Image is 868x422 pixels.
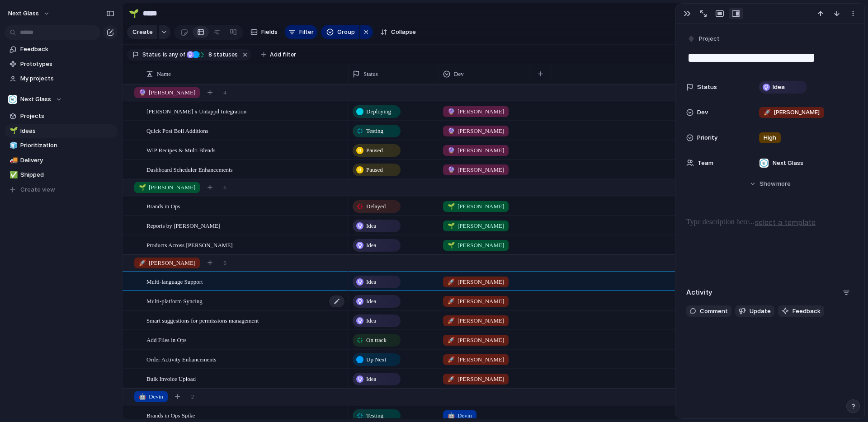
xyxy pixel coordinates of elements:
h2: Activity [686,287,712,298]
span: 🚀 [448,298,455,305]
span: Create view [20,185,55,194]
button: 🧊 [8,141,17,150]
button: 🌱 [127,6,141,21]
span: [PERSON_NAME] [448,165,504,174]
span: Name [157,70,171,79]
div: ✅ [9,170,16,180]
span: Delayed [366,202,386,211]
span: 🚀 [448,337,455,343]
span: Idea [366,375,376,384]
span: Dashboard Scheduler Enhancements [146,164,233,174]
a: ✅Shipped [5,168,118,182]
span: Feedback [20,45,114,54]
span: Brands in Ops [146,201,180,211]
span: [PERSON_NAME] [448,107,504,116]
span: [PERSON_NAME] [448,375,504,384]
span: Order Activity Enhancements [146,354,217,364]
span: 🔮 [448,166,455,173]
a: 🧊Prioritization [5,139,118,152]
span: 🚀 [448,317,455,324]
span: Quick Post Boil Additions [146,125,208,136]
span: Status [697,83,717,92]
span: Group [337,28,355,37]
span: Add Files in Ops [146,334,186,345]
span: Idea [366,316,376,325]
span: Idea [773,83,785,92]
span: 🚀 [448,375,455,382]
span: [PERSON_NAME] [448,146,504,155]
button: Fields [247,25,281,39]
span: 🚀 [139,259,146,266]
span: Testing [366,411,383,420]
button: Collapse [377,25,420,39]
a: 🚚Delivery [5,154,118,167]
span: 🌱 [448,242,455,249]
span: Idea [366,241,376,250]
span: Idea [366,297,376,306]
span: Next Glass [773,159,803,168]
span: 6 [223,183,226,192]
span: 🤖 [139,393,146,400]
button: Showmore [686,176,854,192]
a: My projects [5,72,118,85]
span: Feedback [793,307,821,316]
span: Status [363,70,378,79]
span: 🌱 [139,184,146,191]
button: Create view [5,183,118,197]
span: 🔮 [448,147,455,154]
span: statuses [206,51,238,59]
span: [PERSON_NAME] [448,221,504,230]
button: Filter [285,25,317,39]
span: Brands in Ops Spike [146,410,195,420]
span: [PERSON_NAME] [448,316,504,325]
span: Testing [366,127,383,136]
button: Create [127,25,157,39]
span: Deploying [366,107,391,116]
span: Prioritization [20,141,114,150]
span: [PERSON_NAME] [139,88,195,97]
span: Idea [366,277,376,286]
span: [PERSON_NAME] [139,258,195,267]
span: Prototypes [20,60,114,69]
span: more [776,179,791,188]
span: 🚀 [448,356,455,363]
button: ✅ [8,170,17,179]
span: Update [750,307,771,316]
span: Next Glass [20,95,51,104]
span: Ideas [20,127,114,136]
span: [PERSON_NAME] [448,336,504,345]
span: Multi-platform Syncing [146,295,203,306]
span: Next Glass [8,9,39,18]
span: Projects [20,112,114,121]
a: 🌱Ideas [5,124,118,138]
span: Devin [139,392,163,401]
button: Comment [686,305,731,317]
span: Delivery [20,156,114,165]
span: Status [142,51,161,59]
span: 🌱 [448,222,455,229]
span: Project [699,34,720,43]
span: Dev [697,108,708,117]
span: Collapse [391,28,416,37]
button: select a template [754,216,817,229]
span: 🚀 [448,278,455,285]
a: Prototypes [5,57,118,71]
span: Paused [366,165,383,174]
span: [PERSON_NAME] x Untappd Integration [146,106,246,116]
span: WIP Recipes & Multi Blends [146,145,216,155]
div: 🌱 [9,126,16,136]
button: Next Glass [5,93,118,106]
div: 🧊 [9,141,16,151]
button: isany of [161,50,187,60]
span: 🚀 [764,108,771,116]
button: 🌱 [8,127,17,136]
span: [PERSON_NAME] [764,108,820,117]
span: Smart suggestions for permissions management [146,315,259,325]
button: 🚚 [8,156,17,165]
span: Paused [366,146,383,155]
button: Feedback [778,305,824,317]
span: 🔮 [448,108,455,115]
